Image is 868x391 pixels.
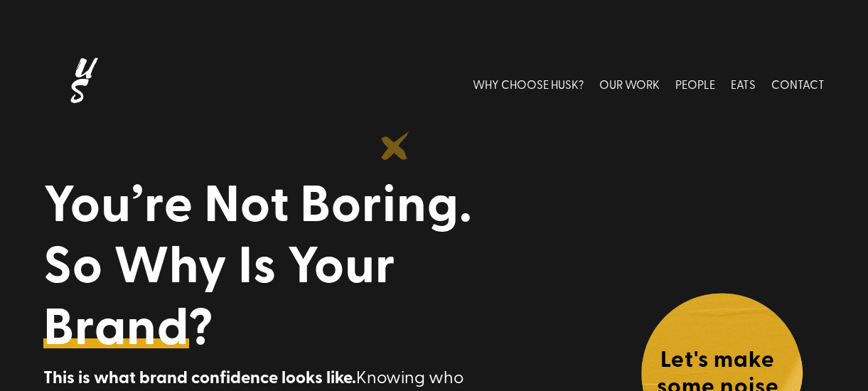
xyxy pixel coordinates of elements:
h1: You’re Not Boring. So Why Is Your ? [43,171,495,362]
a: PEOPLE [675,52,715,115]
a: CONTACT [771,52,825,115]
a: WHY CHOOSE HUSK? [473,52,584,115]
a: EATS [731,52,756,115]
a: OUR WORK [599,52,660,115]
strong: This is what brand confidence looks like. [43,364,356,389]
a: Brand [43,294,189,355]
img: Husk logo [43,52,122,115]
